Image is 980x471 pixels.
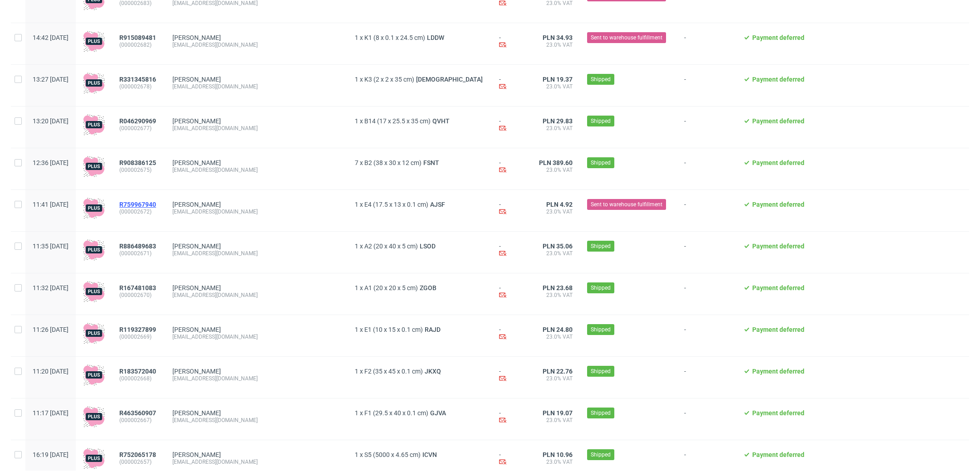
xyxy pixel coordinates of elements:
span: 23.0% VAT [539,291,573,299]
div: x [355,243,485,250]
span: PLN 4.92 [546,201,573,208]
span: R046290969 [119,117,156,125]
span: 23.0% VAT [539,83,573,90]
span: - [684,368,729,387]
span: K1 (8 x 0.1 x 24.5 cm) [364,34,425,41]
span: Shipped [591,75,611,83]
a: LSOD [418,243,437,250]
a: [PERSON_NAME] [172,159,221,166]
span: 11:26 [DATE] [33,326,69,333]
span: Payment deferred [752,284,804,291]
span: Shipped [591,367,611,375]
div: x [355,451,485,458]
span: Payment deferred [752,76,804,83]
span: R463560907 [119,409,156,417]
span: 23.0% VAT [539,417,573,424]
a: R759967940 [119,201,158,208]
span: 13:20 [DATE] [33,117,69,125]
span: Shipped [591,159,611,167]
div: [EMAIL_ADDRESS][DOMAIN_NAME] [172,375,340,382]
span: A1 (20 x 20 x 5 cm) [364,284,418,291]
div: x [355,117,485,125]
span: R167481083 [119,284,156,291]
div: x [355,159,485,166]
div: x [355,34,485,41]
span: R183572040 [119,368,156,375]
a: AJSF [428,201,447,208]
span: B14 (17 x 25.5 x 35 cm) [364,117,431,125]
span: - [684,117,729,137]
span: Payment deferred [752,243,804,250]
div: - [499,451,524,467]
span: 12:36 [DATE] [33,159,69,166]
a: RAJD [423,326,442,333]
a: ICVN [421,451,439,458]
span: QVHT [431,117,451,125]
span: PLN 10.96 [543,451,573,458]
a: R046290969 [119,117,158,125]
span: 23.0% VAT [539,208,573,215]
a: R331345816 [119,76,158,83]
a: [PERSON_NAME] [172,451,221,458]
span: 23.0% VAT [539,41,573,49]
div: x [355,368,485,375]
span: Payment deferred [752,159,804,166]
a: [PERSON_NAME] [172,117,221,125]
span: R915089481 [119,34,156,41]
div: [EMAIL_ADDRESS][DOMAIN_NAME] [172,250,340,257]
a: R908386125 [119,159,158,166]
span: 1 [355,409,358,417]
a: [PERSON_NAME] [172,284,221,291]
span: Payment deferred [752,201,804,208]
span: 1 [355,34,358,41]
span: Shipped [591,284,611,292]
span: R759967940 [119,201,156,208]
span: 16:19 [DATE] [33,451,69,458]
span: ZGOB [418,284,438,291]
span: Shipped [591,409,611,417]
a: [PERSON_NAME] [172,368,221,375]
span: (000002678) [119,83,158,90]
a: R463560907 [119,409,158,417]
div: [EMAIL_ADDRESS][DOMAIN_NAME] [172,333,340,340]
img: plus-icon.676465ae8f3a83198b3f.png [83,239,105,261]
span: R908386125 [119,159,156,166]
span: PLN 23.68 [543,284,573,291]
span: B2 (38 x 30 x 12 cm) [364,159,421,166]
div: - [499,117,524,133]
span: F1 (29.5 x 40 x 0.1 cm) [364,409,428,417]
span: S5 (5000 x 4.65 cm) [364,451,421,458]
span: 13:27 [DATE] [33,76,69,83]
div: - [499,326,524,342]
span: Shipped [591,451,611,459]
span: 1 [355,201,358,208]
a: [PERSON_NAME] [172,34,221,41]
span: - [684,243,729,262]
span: F2 (35 x 45 x 0.1 cm) [364,368,423,375]
img: plus-icon.676465ae8f3a83198b3f.png [83,197,105,219]
span: Payment deferred [752,451,804,458]
span: Shipped [591,325,611,334]
span: Payment deferred [752,34,804,41]
span: R119327899 [119,326,156,333]
a: R119327899 [119,326,158,333]
span: 23.0% VAT [539,250,573,257]
span: PLN 19.37 [543,76,573,83]
div: x [355,326,485,333]
div: x [355,409,485,417]
a: JKXQ [423,368,443,375]
a: [DEMOGRAPHIC_DATA] [414,76,485,83]
div: - [499,201,524,217]
div: x [355,201,485,208]
span: 11:32 [DATE] [33,284,69,291]
span: 14:42 [DATE] [33,34,69,41]
span: PLN 29.83 [543,117,573,125]
a: R167481083 [119,284,158,291]
span: PLN 19.07 [543,409,573,417]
